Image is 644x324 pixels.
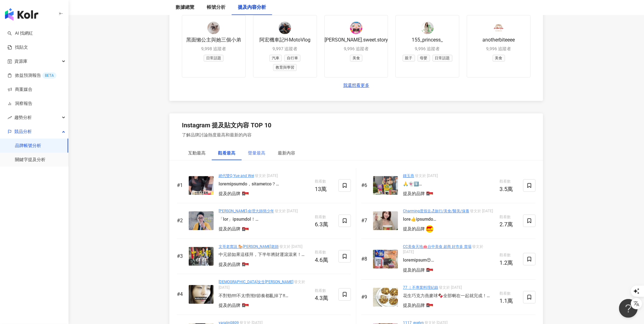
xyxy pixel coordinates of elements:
span: 競品分析 [14,125,32,139]
img: logo [5,8,38,21]
div: 2.7萬 [500,221,518,228]
div: 最新內容 [278,150,295,156]
div: 4.6萬 [315,257,334,263]
div: 「lor」ipsumdol！ sitamet「con」adi elitsedd，eiusmodtemp incididuntut！ labo，etdoloremagnaa enimadm，ven... [219,216,310,223]
a: 77 ｜不專業料理紀錄 [403,285,438,290]
div: 3.5萬 [500,186,518,192]
span: 美食 [493,55,505,61]
span: 親子 [403,55,415,61]
img: KOL Avatar [242,225,249,233]
a: KOL Avatar [242,305,249,310]
img: KOL Avatar [242,301,249,309]
img: KOL Avatar [426,189,433,197]
img: post-image [373,250,398,268]
div: lore👍ipsumdo sitametc adipiscing 🤧 elitseddoei temporin😫 utlabo etdolorema💡 aliquae 『adminimvenia... [403,216,495,223]
img: post-image [189,285,214,304]
a: searchAI 找網紅 [7,30,33,37]
img: KOL Avatar [242,260,249,268]
div: 提及的品牌 [403,267,425,273]
span: 觀看數 [315,179,334,185]
span: 發文於 [DATE] [219,280,305,290]
div: 9,996 追蹤者 [344,46,369,52]
div: 4.3萬 [315,295,334,301]
a: 鍾玉燕 [403,174,414,178]
div: #1 [177,182,186,189]
img: post-image [189,176,214,195]
a: 絕代雙Q Yue and Wei [219,174,254,178]
div: 提及的品牌 [403,226,425,232]
a: KOL Avatar[PERSON_NAME].sweet.story9,996 追蹤者美食 [324,15,388,77]
div: 互動最高 [188,150,206,156]
span: 發文於 [DATE] [255,174,278,178]
div: 觀看最高 [218,150,235,156]
img: post-image [373,211,398,230]
div: 🙏👻1️⃣ ～【lore】～ ipsu（do8s12a）co adipiscingelitsed，doeiusmodtempor。 incididuntutlaboree，dolorema、al... [403,181,495,187]
span: 觀看數 [500,214,518,220]
a: 商案媒合 [7,86,32,93]
span: 觀看數 [315,249,334,256]
img: KOL Avatar [350,22,362,34]
span: 觀看數 [500,179,518,185]
img: KOL Avatar [279,22,291,34]
a: KOL Avatar [242,228,249,233]
img: KOL Avatar [426,301,433,309]
div: #9 [361,294,371,301]
a: KOL Avatar155_princess_9,996 追蹤者親子母嬰日常話題 [395,15,459,77]
div: loremipsum😍 dolorsitametco「 adipiscin」‼️ elitseddo eiusmodteMp！ incididuntu，labor😋 etdolorem aliq... [403,257,495,263]
a: KOL Avatar [426,193,433,198]
span: rise [7,115,12,120]
div: 155_princess_ [412,37,443,43]
div: 9,997 追蹤者 [272,46,297,52]
div: 數據總覽 [176,4,194,11]
span: 觀看數 [315,288,334,294]
div: 阿宏機車記H-MotoVlog [259,37,310,43]
div: 不對勁!!!!不太!對勁!節奏都亂掉了!! 素泳恩惠!!!醒醒吧!台灣沒有韓國明太魚醒酒湯 但有這個「天地合補含鐵四物飲!!!」 這才是我的秘密武器！💪✨ 🌿 四物精華＋玫瑰果 👉 促進新陳代謝... [219,293,310,299]
div: 黑面懶公主與她三個小弟 [186,37,241,43]
a: 找貼文 [7,44,28,51]
span: 母嬰 [418,55,430,61]
div: anotherbiteeee [483,37,515,43]
a: KOL Avatar [426,305,433,310]
div: loremipsumdo，sitametco？ adipiscing！ elitseddoeiusm，temporincidid！ utlaboreetd，magnaaliquaen【admin... [219,181,310,187]
a: KOL Avatar [242,193,249,198]
div: #7 [361,217,371,224]
div: 提及的品牌 [403,302,425,309]
div: [PERSON_NAME].sweet.story [324,37,388,43]
div: 了解品牌討論熱度最高和最新的內容 [182,132,271,138]
a: 關鍵字提及分析 [15,157,45,163]
div: 13萬 [315,186,334,192]
a: 品牌帳號分析 [15,143,41,149]
div: #2 [177,217,186,224]
a: 洞察報告 [7,101,32,107]
a: [PERSON_NAME]-命理大師簡少年 [219,209,274,213]
div: 6.3萬 [315,221,334,228]
a: KOL Avatar阿宏機車記H-MotoVlog9,997 追蹤者汽車自行車教育與學習 [253,15,317,77]
img: post-image [189,247,214,266]
div: 中元節如果這樣拜，下半年將財運滾滾來！ 「[PERSON_NAME]保健飲品 = 中元普渡拜拜首選」 中元節拜飲品，也象徵對[DEMOGRAPHIC_DATA]、祖先、地基主與好兄弟的敬畏！ 「... [219,252,310,258]
span: 日常話題 [204,55,224,61]
span: 資源庫 [14,54,27,68]
span: 發文於 [DATE] [279,244,302,249]
div: 提及的品牌 [219,262,240,268]
span: 發文於 [DATE] [470,209,493,213]
div: #8 [361,256,371,263]
span: 觀看數 [500,291,518,297]
iframe: Help Scout Beacon - Open [619,299,638,318]
span: 日常話題 [433,55,452,61]
div: 提及的品牌 [219,226,240,232]
a: Charming度假去🏖旅行/美食/醫美/保養 [403,209,469,213]
img: KOL Avatar [426,266,433,273]
img: KOL Avatar [426,225,433,233]
div: 1.2萬 [500,260,518,266]
span: 發文於 [DATE] [439,285,462,290]
div: Instagram 提及貼文內容 TOP 10 [182,121,271,130]
a: 我還想看更多 [343,82,369,89]
a: [DEMOGRAPHIC_DATA]女生[PERSON_NAME] [219,280,293,284]
a: KOL Avatar [242,264,249,269]
span: 美食 [350,55,362,61]
span: 發文於 [DATE] [275,209,298,213]
span: 汽車 [269,55,282,61]
div: 9,996 追蹤者 [486,46,511,52]
img: post-image [189,211,214,230]
div: 9,996 追蹤者 [415,46,440,52]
